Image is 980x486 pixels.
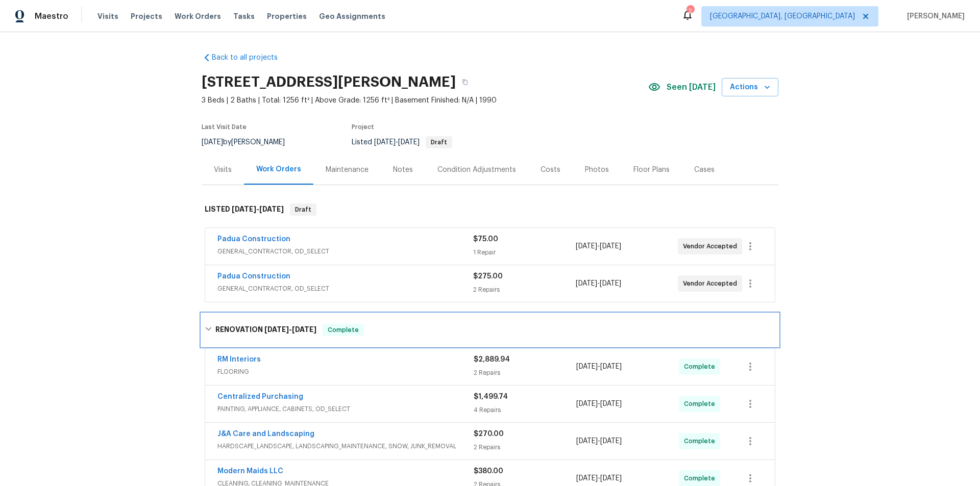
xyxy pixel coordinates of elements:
a: Modern Maids LLC [217,468,283,475]
a: Padua Construction [217,273,290,280]
span: - [576,436,622,446]
span: [DATE] [292,326,316,333]
span: Vendor Accepted [683,278,741,289]
div: 4 Repairs [474,405,576,415]
span: [DATE] [600,400,622,407]
span: Draft [427,139,451,145]
span: Maestro [35,11,68,21]
span: [DATE] [259,206,284,213]
span: [DATE] [576,280,597,287]
span: [DATE] [600,280,621,287]
span: $270.00 [474,430,504,438]
span: $275.00 [473,273,503,280]
span: [DATE] [398,139,420,146]
span: [DATE] [576,243,597,250]
span: Seen [DATE] [667,82,716,92]
span: Projects [131,11,162,21]
div: Condition Adjustments [437,165,516,175]
span: - [576,362,622,372]
span: [DATE] [576,438,598,445]
span: [DATE] [600,243,621,250]
button: Copy Address [456,73,474,91]
span: Complete [684,362,719,372]
div: 1 Repair [473,247,575,258]
h6: LISTED [205,203,284,216]
button: Actions [722,78,778,97]
div: RENOVATION [DATE]-[DATE]Complete [202,314,778,346]
span: [DATE] [600,363,622,370]
span: [DATE] [576,475,598,482]
span: $1,499.74 [474,393,508,400]
span: Actions [730,81,770,94]
span: [PERSON_NAME] [903,11,965,21]
span: - [576,241,621,251]
div: 2 Repairs [474,442,576,452]
div: Photos [585,165,609,175]
span: HARDSCAPE_LANDSCAPE, LANDSCAPING_MAINTENANCE, SNOW, JUNK_REMOVAL [217,441,474,451]
div: Floor Plans [633,165,670,175]
span: Complete [324,325,363,335]
div: 2 [687,6,694,16]
span: GENERAL_CONTRACTOR, OD_SELECT [217,246,473,257]
a: Back to all projects [202,53,300,63]
div: by [PERSON_NAME] [202,136,297,148]
div: Costs [541,165,560,175]
div: LISTED [DATE]-[DATE]Draft [202,193,778,226]
span: Complete [684,436,719,446]
span: GENERAL_CONTRACTOR, OD_SELECT [217,284,473,294]
span: - [576,278,621,289]
span: Tasks [233,13,255,20]
span: [DATE] [264,326,289,333]
a: Padua Construction [217,236,290,243]
span: - [264,326,316,333]
span: Listed [352,139,452,146]
span: - [232,206,284,213]
span: - [576,473,622,483]
a: Centralized Purchasing [217,393,303,400]
div: Work Orders [256,164,301,174]
div: Visits [214,165,232,175]
div: 2 Repairs [473,285,575,295]
span: [DATE] [374,139,396,146]
span: [DATE] [600,475,622,482]
span: FLOORING [217,367,474,377]
span: $75.00 [473,236,498,243]
h2: [STREET_ADDRESS][PERSON_NAME] [202,77,456,87]
span: Visits [97,11,118,21]
div: 2 Repairs [474,368,576,378]
span: [DATE] [600,438,622,445]
span: [DATE] [232,206,256,213]
div: Cases [694,165,715,175]
span: Last Visit Date [202,124,247,130]
span: Geo Assignments [319,11,385,21]
h6: RENOVATION [215,324,316,336]
span: Draft [291,204,315,215]
span: Project [352,124,374,130]
span: [DATE] [576,400,598,407]
span: - [576,399,622,409]
span: [GEOGRAPHIC_DATA], [GEOGRAPHIC_DATA] [710,11,855,21]
div: Maintenance [326,165,369,175]
span: $380.00 [474,468,503,475]
div: Notes [393,165,413,175]
span: [DATE] [576,363,598,370]
span: Properties [267,11,307,21]
span: [DATE] [202,139,223,146]
a: J&A Care and Landscaping [217,430,314,438]
span: - [374,139,420,146]
span: Work Orders [175,11,221,21]
span: Complete [684,399,719,409]
a: RM Interiors [217,356,261,363]
span: PAINTING, APPLIANCE, CABINETS, OD_SELECT [217,404,474,414]
span: $2,889.94 [474,356,510,363]
span: Complete [684,473,719,483]
span: Vendor Accepted [683,241,741,251]
span: 3 Beds | 2 Baths | Total: 1256 ft² | Above Grade: 1256 ft² | Basement Finished: N/A | 1990 [202,95,648,106]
